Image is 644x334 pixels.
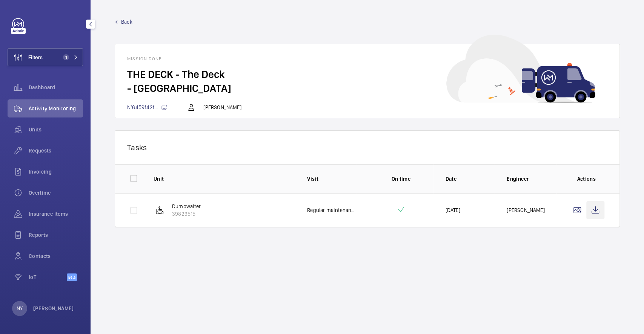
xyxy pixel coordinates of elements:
img: platform_lift.svg [155,206,164,215]
p: 39823515 [172,210,201,218]
span: 1 [63,54,69,60]
p: Tasks [127,143,607,152]
p: [PERSON_NAME] [33,305,74,312]
p: [DATE] [445,206,460,214]
span: Beta [67,273,77,281]
span: Activity Monitoring [29,105,83,112]
p: [PERSON_NAME] [203,104,241,111]
p: Visit [307,175,357,183]
p: [PERSON_NAME] [507,206,544,214]
p: NY [17,305,23,312]
span: Overtime [29,189,83,197]
img: car delivery [446,35,595,103]
span: Dashboard [29,84,83,91]
p: On time [369,175,433,183]
h2: THE DECK - The Deck [127,67,607,81]
p: Dumbwaiter [172,203,201,210]
p: Engineer [507,175,556,183]
h2: - [GEOGRAPHIC_DATA] [127,81,607,95]
span: Invoicing [29,168,83,175]
span: Contacts [29,252,83,260]
p: Regular maintenance [307,206,357,214]
span: Units [29,126,83,133]
span: Insurance items [29,210,83,218]
p: Date [445,175,495,183]
button: Filters1 [8,48,83,66]
span: Requests [29,147,83,154]
h1: Mission done [127,56,607,61]
p: Actions [568,175,604,183]
span: Filters [28,53,43,61]
span: Back [121,18,132,26]
span: Reports [29,231,83,239]
span: N°6459f42f... [127,104,167,110]
span: IoT [29,273,67,281]
p: Unit [154,175,295,183]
